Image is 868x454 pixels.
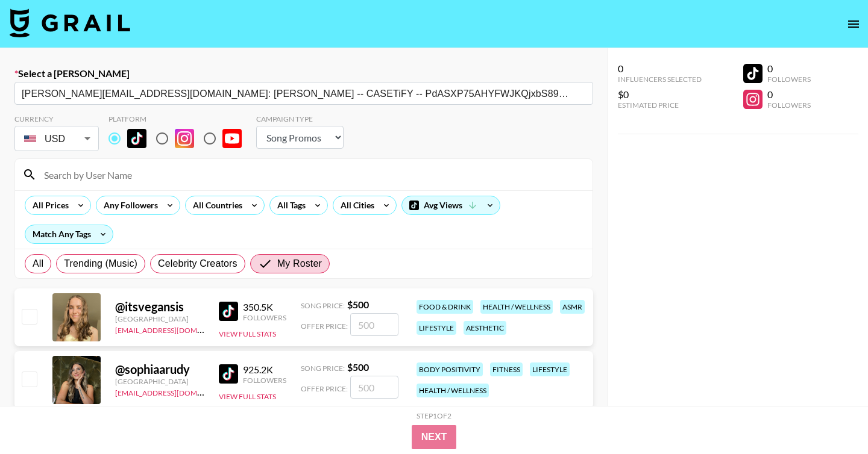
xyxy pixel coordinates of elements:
img: Instagram [175,129,194,148]
div: All Countries [186,196,245,214]
img: TikTok [219,364,238,384]
div: aesthetic [464,321,506,335]
img: TikTok [219,302,238,321]
strong: $ 500 [347,361,369,373]
div: Currency [14,114,99,123]
div: Followers [243,376,286,385]
div: 350.5K [243,301,286,313]
div: USD [17,128,96,149]
span: Song Price: [301,301,345,310]
input: 500 [350,376,398,399]
img: TikTok [127,129,146,148]
a: [EMAIL_ADDRESS][DOMAIN_NAME] [115,386,236,397]
span: Celebrity Creators [158,257,237,271]
div: $0 [618,89,702,101]
button: open drawer [841,12,866,36]
button: Next [412,425,457,449]
input: Search by User Name [37,165,585,184]
span: My Roster [277,257,322,271]
img: Grail Talent [10,8,130,37]
span: Trending (Music) [64,257,137,271]
div: @ itsvegansis [115,299,204,314]
img: YouTube [222,129,242,148]
span: Offer Price: [301,322,348,331]
div: body positivity [417,362,483,376]
button: View Full Stats [219,392,276,401]
div: health / wellness [480,300,553,314]
div: Followers [767,101,811,110]
strong: $ 500 [347,299,369,310]
div: fitness [490,362,523,376]
div: Any Followers [96,196,160,214]
div: Followers [767,75,811,84]
div: Step 1 of 2 [417,411,451,420]
div: All Prices [25,196,71,214]
div: 0 [767,63,811,75]
div: 925.2K [243,364,286,376]
div: Influencers Selected [618,75,702,84]
div: [GEOGRAPHIC_DATA] [115,377,204,386]
span: All [33,257,43,271]
a: [EMAIL_ADDRESS][DOMAIN_NAME] [115,323,236,335]
div: Match Any Tags [25,225,113,243]
input: 500 [350,313,398,336]
div: Estimated Price [618,101,702,110]
div: Campaign Type [256,114,344,123]
div: 0 [618,63,702,75]
div: Followers [243,313,286,322]
div: All Cities [333,196,377,214]
div: lifestyle [417,321,456,335]
div: Platform [108,114,251,123]
div: lifestyle [530,362,570,376]
button: View Full Stats [219,329,276,338]
div: asmr [560,300,585,314]
span: Offer Price: [301,384,348,393]
div: Avg Views [402,196,500,214]
div: @ sophiaarudy [115,362,204,377]
label: Select a [PERSON_NAME] [14,67,593,79]
div: health / wellness [417,384,489,397]
div: 0 [767,89,811,101]
div: All Tags [270,196,308,214]
div: [GEOGRAPHIC_DATA] [115,314,204,323]
span: Song Price: [301,364,345,373]
div: food & drink [417,300,473,314]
